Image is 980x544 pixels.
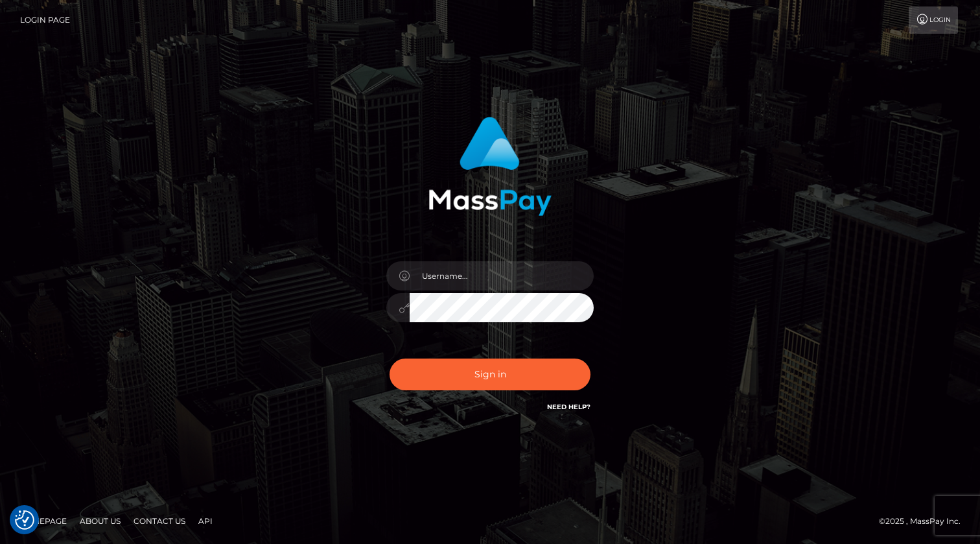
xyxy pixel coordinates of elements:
a: API [193,511,218,531]
div: © 2025 , MassPay Inc. [879,514,970,528]
a: About Us [75,511,126,531]
a: Contact Us [128,511,191,531]
a: Need Help? [547,403,590,411]
a: Login [909,6,958,34]
button: Sign in [390,359,590,390]
button: Consent Preferences [15,510,34,530]
a: Login Page [20,6,70,34]
a: Homepage [14,511,72,531]
img: Revisit consent button [15,510,34,530]
img: MassPay Login [428,117,552,216]
input: Username... [410,261,594,290]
